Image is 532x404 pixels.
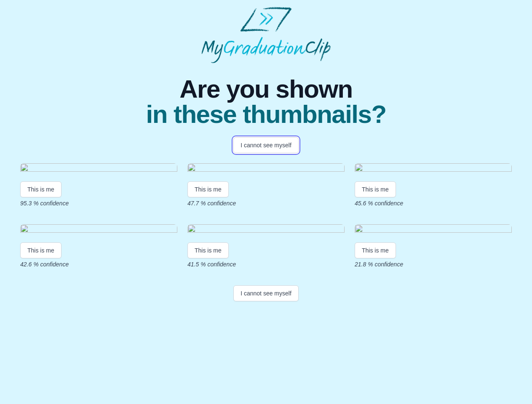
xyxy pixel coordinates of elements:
[146,77,386,102] span: Are you shown
[355,199,512,207] p: 45.6 % confidence
[187,181,229,197] button: This is me
[355,163,512,175] img: 2c3eb2f24a868f9e4459e0ce7c7d5ad63bf7824a.gif
[355,242,396,258] button: This is me
[20,163,177,175] img: 1aa74793f76386242119f48a50e0fe1b21e611d4.gif
[187,163,345,175] img: 90532c23ef91c7b1cdef1e31a373cfc61d4627f9.gif
[233,137,299,153] button: I cannot see myself
[355,260,512,268] p: 21.8 % confidence
[187,260,345,268] p: 41.5 % confidence
[187,224,345,236] img: 907dd54b9d5e4e510a7827613a3a91a17dfaa8f3.gif
[355,181,396,197] button: This is me
[20,181,61,197] button: This is me
[146,102,386,127] span: in these thumbnails?
[20,224,177,236] img: 0b440fe9896fd9f707a7ee7819ad9ddad900b786.gif
[355,224,512,236] img: 6a5e17ae689166543ed5193d0b77afc112a46d72.gif
[187,199,345,207] p: 47.7 % confidence
[20,199,177,207] p: 95.3 % confidence
[187,242,229,258] button: This is me
[233,285,299,301] button: I cannot see myself
[201,7,331,63] img: MyGraduationClip
[20,260,177,268] p: 42.6 % confidence
[20,242,61,258] button: This is me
